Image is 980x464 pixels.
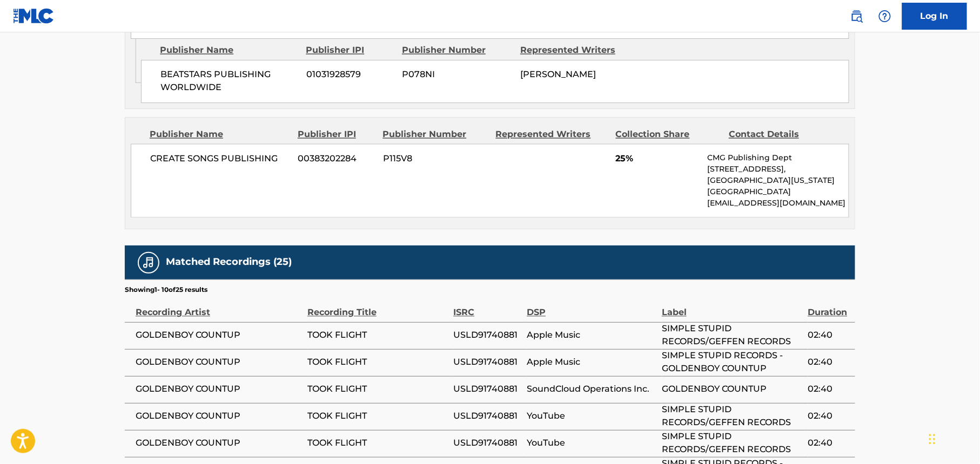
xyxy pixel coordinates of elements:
span: USLD91740881 [453,383,521,396]
span: BEATSTARS PUBLISHING WORLDWIDE [160,69,298,94]
span: 02:40 [808,410,850,423]
span: GOLDENBOY COUNTUP [136,329,302,342]
div: Contact Details [729,128,834,141]
span: YouTube [527,410,656,423]
p: CMG Publishing Dept [708,153,849,164]
span: SIMPLE STUPID RECORDS/GEFFEN RECORDS [662,431,802,456]
a: Log In [902,3,967,30]
div: Publisher Number [382,128,487,141]
div: Recording Title [307,295,448,319]
span: SIMPLE STUPID RECORDS/GEFFEN RECORDS [662,323,802,349]
span: 02:40 [808,383,850,396]
span: 00383202284 [298,153,375,166]
span: TOOK FLIGHT [307,329,448,342]
span: 25% [616,153,700,166]
span: SIMPLE STUPID RECORDS - GOLDENBOY COUNTUP [662,350,802,376]
img: help [878,10,891,23]
p: [STREET_ADDRESS], [708,164,849,175]
p: [GEOGRAPHIC_DATA][US_STATE] [708,175,849,187]
p: Showing 1 - 10 of 25 results [125,285,207,295]
div: Label [662,295,802,319]
div: Represented Writers [496,128,608,141]
img: MLC Logo [13,8,55,24]
span: 01031928579 [306,69,394,81]
div: Collection Share [616,128,721,141]
img: Matched Recordings [142,256,155,269]
div: Publisher IPI [306,44,394,57]
span: GOLDENBOY COUNTUP [136,437,302,450]
img: search [850,10,863,23]
span: TOOK FLIGHT [307,383,448,396]
div: Publisher Name [150,128,290,141]
div: Recording Artist [136,295,302,319]
p: [GEOGRAPHIC_DATA] [708,187,849,198]
div: ISRC [453,295,521,319]
span: USLD91740881 [453,329,521,342]
span: USLD91740881 [453,356,521,369]
span: TOOK FLIGHT [307,410,448,423]
span: 02:40 [808,329,850,342]
div: DSP [527,295,656,319]
span: Apple Music [527,356,656,369]
span: Apple Music [527,329,656,342]
span: 02:40 [808,356,850,369]
span: YouTube [527,437,656,450]
div: Represented Writers [520,44,630,57]
span: P078NI [402,69,512,81]
span: USLD91740881 [453,410,521,423]
span: GOLDENBOY COUNTUP [662,383,802,396]
iframe: Chat Widget [926,412,980,464]
span: TOOK FLIGHT [307,437,448,450]
span: SIMPLE STUPID RECORDS/GEFFEN RECORDS [662,404,802,429]
h5: Matched Recordings (25) [166,256,292,269]
span: SoundCloud Operations Inc. [527,383,656,396]
a: Public Search [846,5,868,27]
div: Publisher Number [402,44,512,57]
span: GOLDENBOY COUNTUP [136,383,302,396]
span: P115V8 [383,153,488,166]
span: USLD91740881 [453,437,521,450]
span: TOOK FLIGHT [307,356,448,369]
span: [PERSON_NAME] [520,70,596,80]
div: Publisher Name [160,44,298,57]
span: CREATE SONGS PUBLISHING [150,153,290,166]
span: GOLDENBOY COUNTUP [136,410,302,423]
div: Publisher IPI [298,128,374,141]
p: [EMAIL_ADDRESS][DOMAIN_NAME] [708,198,849,209]
span: 02:40 [808,437,850,450]
span: GOLDENBOY COUNTUP [136,356,302,369]
div: Help [874,5,896,27]
div: Drag [929,423,936,455]
div: Duration [808,295,850,319]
